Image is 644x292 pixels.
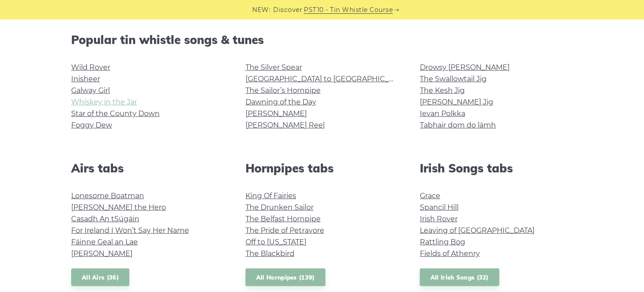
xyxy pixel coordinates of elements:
[246,249,294,258] a: The Blackbird
[246,238,306,246] a: Off to [US_STATE]
[246,75,410,83] a: [GEOGRAPHIC_DATA] to [GEOGRAPHIC_DATA]
[71,109,160,118] a: Star of the County Down
[71,203,166,212] a: [PERSON_NAME] the Hero
[246,226,324,235] a: The Pride of Petravore
[71,121,112,129] a: Foggy Dew
[420,98,493,106] a: [PERSON_NAME] Jig
[71,238,138,246] a: Fáinne Geal an Lae
[246,121,325,129] a: [PERSON_NAME] Reel
[71,249,133,258] a: [PERSON_NAME]
[274,5,303,15] span: Discover
[71,33,573,47] h2: Popular tin whistle songs & tunes
[420,161,573,175] h2: Irish Songs tabs
[253,5,271,15] span: NEW:
[246,63,302,72] a: The Silver Spear
[71,63,110,72] a: Wild Rover
[420,215,458,223] a: Irish Rover
[420,203,459,212] a: Spancil Hill
[71,86,110,95] a: Galway Girl
[420,86,465,95] a: The Kesh Jig
[246,161,398,175] h2: Hornpipes tabs
[420,192,440,200] a: Grace
[71,226,189,235] a: For Ireland I Won’t Say Her Name
[420,226,535,235] a: Leaving of [GEOGRAPHIC_DATA]
[246,109,307,118] a: [PERSON_NAME]
[304,5,393,15] a: PST10 - Tin Whistle Course
[420,238,465,246] a: Rattling Bog
[246,86,321,95] a: The Sailor’s Hornpipe
[71,98,137,106] a: Whiskey in the Jar
[420,63,510,72] a: Drowsy [PERSON_NAME]
[246,98,316,106] a: Dawning of the Day
[420,268,499,287] a: All Irish Songs (32)
[420,75,487,83] a: The Swallowtail Jig
[420,109,465,118] a: Ievan Polkka
[71,161,224,175] h2: Airs tabs
[71,215,139,223] a: Casadh An tSúgáin
[246,192,296,200] a: King Of Fairies
[246,215,321,223] a: The Belfast Hornpipe
[246,203,314,212] a: The Drunken Sailor
[420,249,480,258] a: Fields of Athenry
[71,268,129,287] a: All Airs (36)
[420,121,496,129] a: Tabhair dom do lámh
[246,268,326,287] a: All Hornpipes (139)
[71,192,144,200] a: Lonesome Boatman
[71,75,100,83] a: Inisheer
